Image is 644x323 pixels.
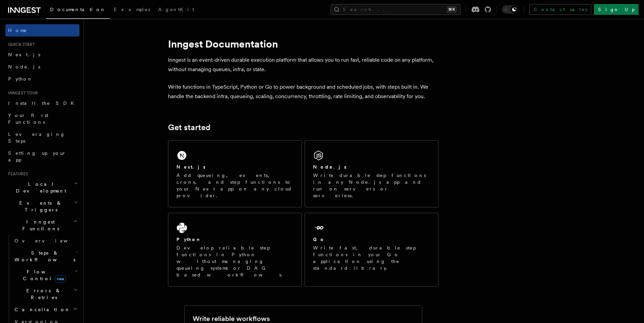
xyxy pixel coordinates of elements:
h2: Go [313,236,325,243]
button: Events & Triggers [5,197,79,216]
h2: Node.js [313,164,347,170]
a: Next.js [5,49,79,61]
span: Inngest Functions [5,218,73,232]
span: AgentKit [158,7,194,12]
span: Flow Control [12,268,74,282]
a: Get started [168,123,210,132]
span: Local Development [5,181,74,194]
a: Documentation [46,2,110,19]
p: Add queueing, events, crons, and step functions to your Next app on any cloud provider. [176,172,293,199]
p: Inngest is an event-driven durable execution platform that allows you to run fast, reliable code ... [168,55,438,74]
button: Steps & Workflows [12,247,79,266]
button: Errors & Retries [12,285,79,303]
a: Contact sales [529,4,591,15]
a: Your first Functions [5,109,79,128]
span: Examples [114,7,150,12]
h1: Inngest Documentation [168,38,438,50]
button: Search...⌘K [331,4,460,15]
span: Python [8,76,33,82]
h2: Next.js [176,164,206,170]
span: Home [8,27,27,34]
span: Overview [15,238,84,243]
span: Leveraging Steps [8,131,65,144]
span: Inngest tour [5,90,38,96]
button: Toggle dark mode [502,5,518,13]
a: Install the SDK [5,97,79,109]
a: Leveraging Steps [5,128,79,147]
a: Setting up your app [5,147,79,166]
a: GoWrite fast, durable step functions in your Go application using the standard library. [305,213,438,287]
button: Flow Controlnew [12,266,79,285]
span: new [55,275,66,283]
a: Next.jsAdd queueing, events, crons, and step functions to your Next app on any cloud provider. [168,140,302,207]
button: Inngest Functions [5,216,79,235]
a: Node.js [5,61,79,73]
a: Overview [12,235,79,247]
span: Steps & Workflows [12,249,75,263]
button: Cancellation [12,303,79,316]
p: Write fast, durable step functions in your Go application using the standard library. [313,244,430,271]
h2: Python [176,236,201,243]
p: Write durable step functions in any Node.js app and run on servers or serverless. [313,172,430,199]
a: Sign Up [594,4,639,15]
span: Events & Triggers [5,200,74,213]
span: Setting up your app [8,150,66,163]
a: Examples [110,2,154,18]
span: Node.js [8,64,40,69]
p: Develop reliable step functions in Python without managing queueing systems or DAG based workflows. [176,244,293,278]
a: Node.jsWrite durable step functions in any Node.js app and run on servers or serverless. [305,140,438,207]
span: Documentation [50,7,106,12]
a: Home [5,24,79,36]
a: Python [5,73,79,85]
span: Cancellation [12,306,70,313]
span: Your first Functions [8,113,48,125]
span: Install the SDK [8,100,78,106]
a: PythonDevelop reliable step functions in Python without managing queueing systems or DAG based wo... [168,213,302,287]
span: Next.js [8,52,40,57]
span: Features [5,171,28,177]
a: AgentKit [154,2,198,18]
span: Quick start [5,42,35,47]
span: Errors & Retries [12,287,73,301]
p: Write functions in TypeScript, Python or Go to power background and scheduled jobs, with steps bu... [168,82,438,101]
kbd: ⌘K [447,6,456,13]
button: Local Development [5,178,79,197]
